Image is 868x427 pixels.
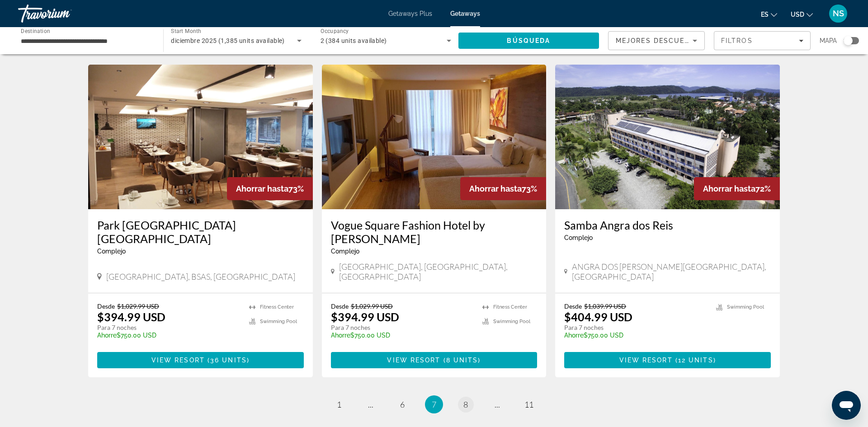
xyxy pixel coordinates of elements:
div: 73% [227,177,313,200]
span: 11 [524,399,533,409]
img: Park Royal City Buenos Aires [88,65,313,209]
span: $1,029.99 USD [351,302,393,310]
span: Swimming Pool [727,304,764,310]
div: 72% [694,177,780,200]
span: ANGRA DOS [PERSON_NAME][GEOGRAPHIC_DATA], [GEOGRAPHIC_DATA] [572,262,771,282]
span: Búsqueda [507,37,550,44]
span: USD [791,11,804,18]
span: $1,039.99 USD [584,302,626,310]
p: Para 7 noches [97,324,240,332]
span: Ahorre [331,332,350,339]
span: ... [368,399,373,409]
span: 12 units [678,357,713,364]
span: Desde [331,302,349,310]
span: ( ) [673,357,716,364]
span: Ahorrar hasta [703,184,755,193]
p: $750.00 USD [564,332,707,339]
span: Start Month [171,28,201,34]
span: Desde [97,302,115,310]
span: View Resort [387,357,440,364]
nav: Pagination [88,395,780,413]
span: ( ) [441,357,481,364]
span: Ahorre [564,332,584,339]
span: ... [495,399,500,409]
span: View Resort [619,357,673,364]
p: $750.00 USD [331,332,474,339]
span: ( ) [205,357,250,364]
div: 73% [460,177,546,200]
span: 8 [463,399,468,409]
span: Filtros [721,37,753,44]
span: NS [833,9,844,18]
span: es [761,11,769,18]
img: Samba Angra dos Reis [555,65,780,209]
span: 6 [400,399,405,409]
a: Vogue Square Fashion Hotel by [PERSON_NAME] [331,218,538,245]
button: Search [458,33,599,49]
p: Para 7 noches [564,324,707,332]
button: Change language [761,8,777,21]
span: Occupancy [321,28,349,34]
button: Change currency [791,8,813,21]
span: Desde [564,302,582,310]
a: Park [GEOGRAPHIC_DATA] [GEOGRAPHIC_DATA] [97,218,304,245]
span: Mejores descuentos [616,37,706,44]
span: 1 [337,399,341,409]
span: Complejo [564,234,593,241]
span: 36 units [210,357,247,364]
p: Para 7 noches [331,324,474,332]
span: [GEOGRAPHIC_DATA], BSAS, [GEOGRAPHIC_DATA] [106,272,295,282]
button: View Resort(12 units) [564,352,771,368]
input: Select destination [21,36,151,47]
span: View Resort [151,357,205,364]
button: Filters [714,31,811,50]
p: $404.99 USD [564,310,632,324]
p: $394.99 USD [331,310,399,324]
span: Destination [21,28,50,34]
a: Samba Angra dos Reis [564,218,771,232]
mat-select: Sort by [616,35,697,46]
a: Getaways Plus [388,10,432,17]
span: Swimming Pool [260,319,297,324]
button: View Resort(8 units) [331,352,538,368]
button: View Resort(36 units) [97,352,304,368]
span: [GEOGRAPHIC_DATA], [GEOGRAPHIC_DATA], [GEOGRAPHIC_DATA] [339,262,538,282]
span: Ahorrar hasta [236,184,288,193]
span: diciembre 2025 (1,385 units available) [171,37,285,44]
iframe: Schaltfläche zum Öffnen des Messaging-Fensters [832,391,861,420]
span: Fitness Center [260,304,294,310]
span: Mapa [820,34,837,47]
span: 2 (384 units available) [321,37,387,44]
span: Complejo [97,248,126,255]
span: Ahorre [97,332,117,339]
p: $394.99 USD [97,310,165,324]
span: Swimming Pool [493,319,530,324]
span: Fitness Center [493,304,527,310]
button: User Menu [826,4,850,23]
span: 7 [432,399,436,409]
span: Ahorrar hasta [469,184,522,193]
p: $750.00 USD [97,332,240,339]
span: 8 units [446,357,478,364]
a: Travorium [18,2,108,25]
img: Vogue Square Fashion Hotel by Lenny Niemeyer [322,65,547,209]
a: Getaways [450,10,480,17]
span: $1,029.99 USD [117,302,159,310]
span: Complejo [331,248,359,255]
